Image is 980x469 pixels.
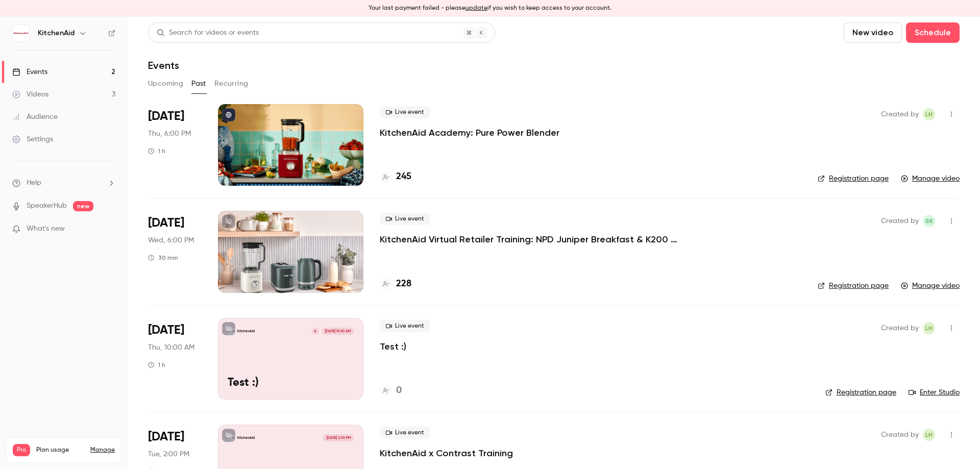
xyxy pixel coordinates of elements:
[148,254,178,262] div: 30 min
[396,384,402,398] h4: 0
[148,76,183,92] button: Upcoming
[38,28,75,38] h6: KitchenAid
[380,427,430,439] span: Live event
[148,108,184,125] span: [DATE]
[322,328,353,335] span: [DATE] 10:00 AM
[27,178,41,188] span: Help
[380,106,430,118] span: Live event
[311,327,320,335] div: B
[148,449,189,459] span: Tue, 2:00 PM
[396,277,411,291] h4: 228
[12,178,115,188] li: help-dropdown-opener
[380,213,430,225] span: Live event
[380,340,406,353] a: Test :)
[909,387,960,398] a: Enter Studio
[12,112,58,122] div: Audience
[380,447,513,459] a: KitchenAid x Contrast Training
[148,235,194,245] span: Wed, 6:00 PM
[396,170,411,184] h4: 245
[148,429,184,445] span: [DATE]
[12,89,48,100] div: Videos
[925,108,933,120] span: LH
[925,215,933,227] span: sk
[148,129,191,139] span: Thu, 6:00 PM
[90,446,115,454] a: Manage
[13,25,29,41] img: KitchenAid
[103,225,115,234] iframe: Noticeable Trigger
[13,444,30,456] span: Pro
[237,329,255,334] p: KitchenAid
[237,435,255,440] p: KitchenAid
[901,281,960,291] a: Manage video
[380,233,686,245] a: KitchenAid Virtual Retailer Training: NPD Juniper Breakfast & K200 Pure Power Blender
[881,429,919,441] span: Created by
[818,281,889,291] a: Registration page
[881,108,919,120] span: Created by
[380,277,411,291] a: 228
[148,104,202,186] div: Sep 18 Thu, 6:00 PM (Australia/Sydney)
[923,215,935,227] span: stephanie korlevska
[148,322,184,338] span: [DATE]
[825,387,896,398] a: Registration page
[218,318,363,400] a: Test :)KitchenAidB[DATE] 10:00 AMTest :)
[380,170,411,184] a: 245
[380,127,559,139] a: KitchenAid Academy: Pure Power Blender
[148,318,202,400] div: Jul 17 Thu, 10:00 AM (Australia/Sydney)
[923,108,935,120] span: Leyna Hoang
[844,22,902,43] button: New video
[923,322,935,334] span: Leyna Hoang
[818,174,889,184] a: Registration page
[901,174,960,184] a: Manage video
[923,429,935,441] span: Leyna Hoang
[36,446,84,454] span: Plan usage
[925,429,933,441] span: LH
[323,434,353,441] span: [DATE] 2:00 PM
[881,322,919,334] span: Created by
[27,224,65,234] span: What's new
[12,67,47,77] div: Events
[148,215,184,231] span: [DATE]
[228,377,354,390] p: Test :)
[148,211,202,292] div: Aug 27 Wed, 6:00 PM (Australia/Sydney)
[12,134,53,144] div: Settings
[881,215,919,227] span: Created by
[380,320,430,332] span: Live event
[73,201,93,211] span: new
[191,76,206,92] button: Past
[925,322,933,334] span: LH
[148,361,165,369] div: 1 h
[27,201,67,211] a: SpeakerHub
[148,147,165,155] div: 1 h
[465,4,487,13] button: update
[148,59,179,71] h1: Events
[380,384,402,398] a: 0
[148,342,194,353] span: Thu, 10:00 AM
[157,28,259,38] div: Search for videos or events
[906,22,960,43] button: Schedule
[214,76,249,92] button: Recurring
[369,4,611,13] p: Your last payment failed - please if you wish to keep access to your account.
